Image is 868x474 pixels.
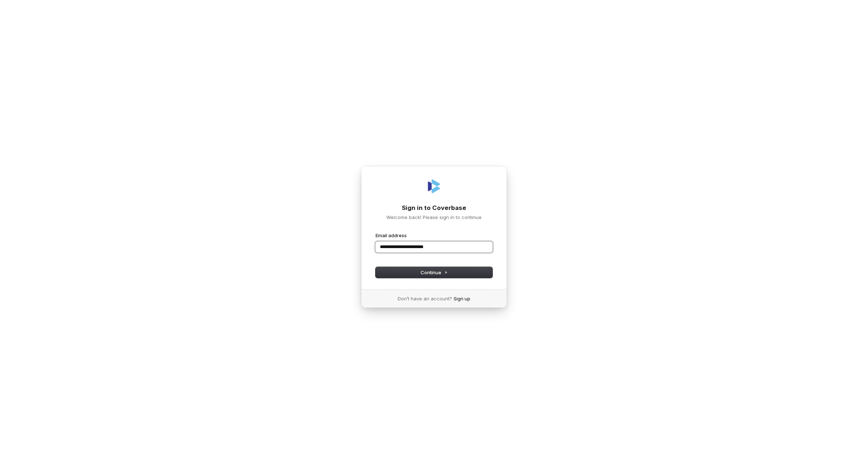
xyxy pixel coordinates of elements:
[398,295,452,302] span: Don’t have an account?
[376,267,492,278] button: Continue
[376,214,492,220] p: Welcome back! Please sign in to continue
[421,269,448,276] span: Continue
[425,178,443,195] img: Coverbase
[376,204,492,212] h1: Sign in to Coverbase
[376,232,407,239] label: Email address
[454,295,470,302] a: Sign up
